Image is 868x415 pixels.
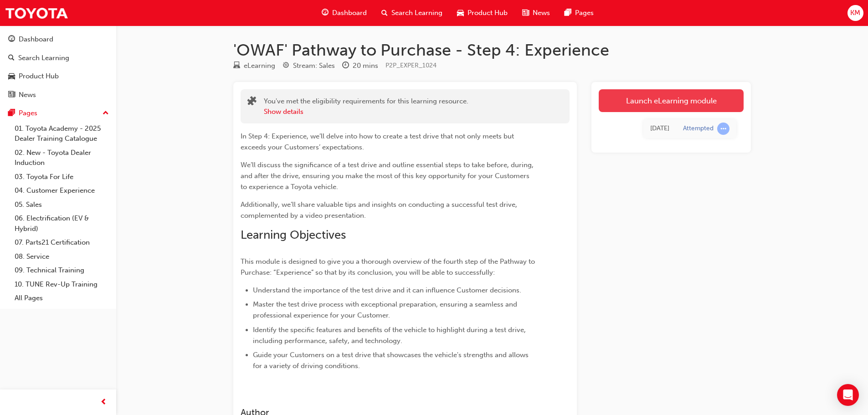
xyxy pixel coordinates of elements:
h1: 'OWAF' Pathway to Purchase - Step 4: Experience [233,40,751,60]
div: Stream: Sales [293,61,335,71]
a: 06. Electrification (EV & Hybrid) [11,211,113,236]
div: Search Learning [18,53,69,63]
span: target-icon [282,62,289,70]
span: learningResourceType_ELEARNING-icon [233,62,240,70]
span: Learning resource code [385,61,437,69]
span: In Step 4: Experience, we’ll delve into how to create a test drive that not only meets but exceed... [241,132,516,151]
div: Type [233,60,275,72]
span: up-icon [103,108,109,119]
button: Show details [264,107,303,117]
span: Additionally, we’ll share valuable tips and insights on conducting a successful test drive, compl... [241,200,519,220]
img: Trak [5,3,68,23]
span: prev-icon [100,397,107,408]
div: Stream [282,60,335,72]
span: puzzle-icon [247,97,257,108]
a: 02. New - Toyota Dealer Induction [11,146,113,170]
span: Master the test drive process with exceptional preparation, ensuring a seamless and professional ... [253,300,519,319]
div: News [19,90,36,100]
button: DashboardSearch LearningProduct HubNews [4,29,113,105]
a: Product Hub [4,68,113,85]
a: 05. Sales [11,198,113,212]
div: Pages [19,108,37,118]
a: news-iconNews [515,4,557,22]
div: Duration [342,60,378,72]
a: search-iconSearch Learning [374,4,450,22]
a: 01. Toyota Academy - 2025 Dealer Training Catalogue [11,122,113,146]
span: This module is designed to give you a thorough overview of the fourth step of the Pathway to Purc... [241,257,537,277]
span: news-icon [8,91,15,99]
span: Understand the importance of the test drive and it can influence Customer decisions. [253,286,521,294]
span: car-icon [457,7,464,19]
span: news-icon [522,7,529,19]
a: 09. Technical Training [11,263,113,277]
div: Product Hub [19,71,59,82]
div: 20 mins [353,61,378,71]
span: Search Learning [391,8,442,18]
a: News [4,87,113,103]
a: 08. Service [11,250,113,264]
a: 03. Toyota For Life [11,170,113,184]
div: Mon Mar 17 2025 15:28:23 GMT+0800 (Australian Western Standard Time) [650,123,669,134]
div: Dashboard [19,34,53,45]
button: Pages [4,105,113,122]
span: Identify the specific features and benefits of the vehicle to highlight during a test drive, incl... [253,326,528,345]
a: 04. Customer Experience [11,184,113,198]
div: You've met the eligibility requirements for this learning resource. [264,96,468,117]
span: Pages [575,8,594,18]
a: car-iconProduct Hub [450,4,515,22]
a: guage-iconDashboard [314,4,374,22]
span: guage-icon [8,36,15,44]
a: Dashboard [4,31,113,48]
div: Open Intercom Messenger [837,384,859,406]
a: pages-iconPages [557,4,601,22]
a: 07. Parts21 Certification [11,236,113,250]
button: KM [847,5,863,21]
span: learningRecordVerb_ATTEMPT-icon [717,123,729,135]
a: 10. TUNE Rev-Up Training [11,277,113,292]
span: search-icon [381,7,388,19]
span: guage-icon [322,7,329,19]
span: clock-icon [342,62,349,70]
a: All Pages [11,291,113,305]
span: pages-icon [565,7,571,19]
a: Search Learning [4,50,113,67]
span: KM [850,8,860,18]
span: News [533,8,550,18]
span: Learning Objectives [241,228,346,242]
span: pages-icon [8,109,15,118]
span: Guide your Customers on a test drive that showcases the vehicle's strengths and allows for a vari... [253,351,530,370]
span: We’ll discuss the significance of a test drive and outline essential steps to take before, during... [241,161,535,191]
a: Launch eLearning module [599,89,744,112]
div: eLearning [244,61,275,71]
div: Attempted [683,124,714,133]
span: search-icon [8,54,15,62]
span: car-icon [8,72,15,81]
span: Product Hub [467,8,508,18]
span: Dashboard [332,8,367,18]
